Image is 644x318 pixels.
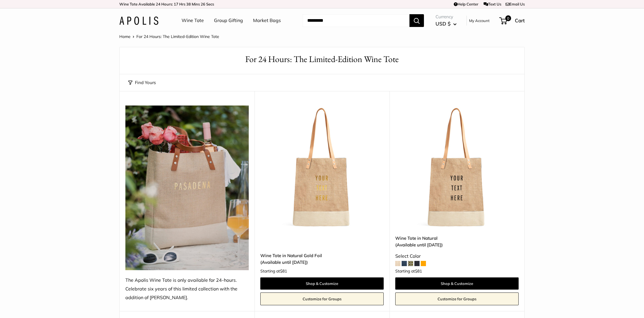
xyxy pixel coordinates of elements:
[119,34,131,39] a: Home
[395,235,519,248] a: Wine Tote in Natural(Available until [DATE])
[125,276,249,302] div: The Apolis Wine Tote is only available for 24-hours. Celebrate six years of this limited collecti...
[500,16,525,25] a: 0 Cart
[128,79,156,87] button: Find Yours
[395,292,519,305] a: Customize for Groups
[186,2,191,6] span: 38
[174,2,178,6] span: 17
[128,53,516,66] h1: For 24 Hours: The Limited-Edition Wine Tote
[136,34,219,39] span: For 24 Hours: The Limited-Edition Wine Tote
[436,13,457,21] span: Currency
[436,19,457,28] button: USD $
[505,15,511,21] span: 0
[395,252,519,261] div: Select Color
[206,2,214,6] span: Secs
[409,14,424,27] button: Search
[506,2,525,6] a: Email Us
[260,277,384,290] a: Shop & Customize
[119,17,158,25] img: Apolis
[280,268,287,274] span: $81
[260,292,384,305] a: Customize for Groups
[192,2,200,6] span: Mins
[415,268,422,274] span: $81
[484,2,501,6] a: Text Us
[201,2,205,6] span: 26
[436,21,451,27] span: USD $
[214,16,243,25] a: Group Gifting
[515,17,525,23] span: Cart
[253,16,281,25] a: Market Bags
[179,2,185,6] span: Hrs
[260,106,384,229] img: Wine Tote in Natural Gold Foil
[395,269,422,273] span: Starting at
[469,17,490,24] a: My Account
[182,16,204,25] a: Wine Tote
[395,106,519,229] a: Wine Tote in NaturalWine Tote in Natural
[119,33,219,40] nav: Breadcrumb
[260,269,287,273] span: Starting at
[395,277,519,290] a: Shop & Customize
[303,14,409,27] input: Search...
[260,106,384,229] a: Wine Tote in Natural Gold Foildescription_Inner compartments perfect for wine bottles, yoga mats,...
[125,106,249,270] img: The Apolis Wine Tote is only available for 24-hours. Celebrate six years of this limited collecti...
[395,106,519,229] img: Wine Tote in Natural
[454,2,478,6] a: Help Center
[260,252,384,266] a: Wine Tote in Natural Gold Foil(Available until [DATE])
